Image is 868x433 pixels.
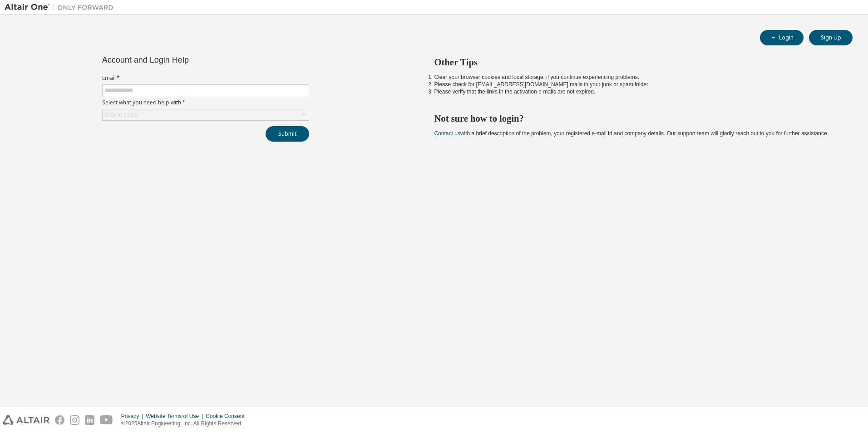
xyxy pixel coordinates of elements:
div: Cookie Consent [206,413,250,420]
span: with a brief description of the problem, your registered e-mail id and company details. Our suppo... [434,130,829,137]
li: Please verify that the links in the activation e-mails are not expired. [434,88,837,95]
label: Select what you need help with [102,99,309,106]
div: Privacy [121,413,146,420]
div: Website Terms of Use [146,413,206,420]
label: Email [102,74,309,82]
p: © 2025 Altair Engineering, Inc. All Rights Reserved. [121,420,250,428]
button: Sign Up [809,30,853,45]
li: Please check for [EMAIL_ADDRESS][DOMAIN_NAME] mails in your junk or spam folder. [434,81,837,88]
div: Click to select [104,111,138,118]
h2: Other Tips [434,56,837,68]
img: Altair One [5,3,118,12]
img: altair_logo.svg [3,415,49,425]
h2: Not sure how to login? [434,113,837,124]
li: Clear your browser cookies and local storage, if you continue experiencing problems. [434,74,837,81]
div: Account and Login Help [102,56,268,64]
div: Click to select [103,109,309,120]
a: Contact us [434,130,460,137]
img: instagram.svg [70,415,79,425]
img: facebook.svg [55,415,64,425]
img: linkedin.svg [85,415,94,425]
button: Login [760,30,804,45]
img: youtube.svg [100,415,113,425]
button: Submit [266,126,309,142]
